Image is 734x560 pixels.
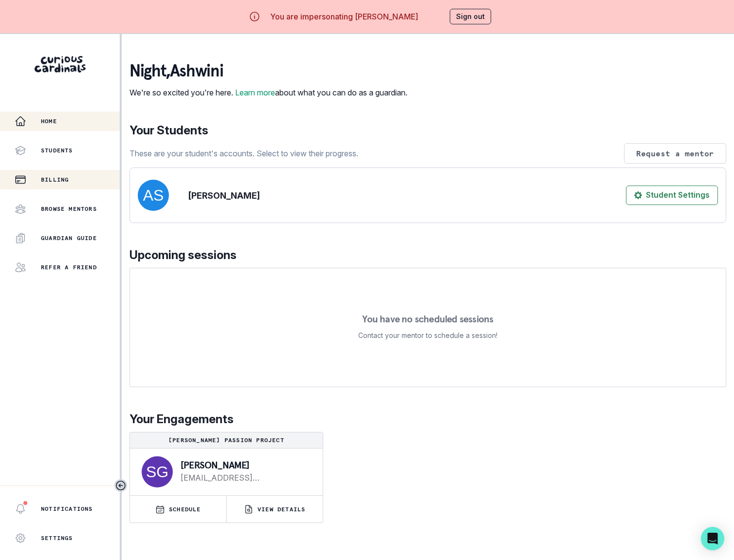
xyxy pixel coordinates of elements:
p: Guardian Guide [41,234,97,242]
img: svg [138,180,169,211]
button: Toggle sidebar [114,479,127,492]
img: Curious Cardinals Logo [35,56,86,73]
p: You have no scheduled sessions [362,314,493,324]
p: [PERSON_NAME] [181,460,307,470]
a: Learn more [235,88,275,97]
p: Contact your mentor to schedule a session! [358,330,497,341]
p: Students [41,147,73,154]
p: Settings [41,534,73,542]
p: Refer a friend [41,263,97,271]
p: Browse Mentors [41,205,97,213]
p: These are your student's accounts. Select to view their progress. [129,148,358,159]
p: SCHEDULE [169,505,201,513]
p: [PERSON_NAME] Passion Project [134,436,319,444]
div: Open Intercom Messenger [701,527,724,550]
p: Your Engagements [129,411,726,428]
p: Home [41,117,57,125]
button: Sign out [450,9,491,24]
a: [EMAIL_ADDRESS][DOMAIN_NAME] [181,472,307,484]
p: We're so excited you're here. about what you can do as a guardian. [129,87,407,98]
p: [PERSON_NAME] [188,189,260,202]
p: Your Students [129,122,726,139]
img: svg [142,456,173,487]
p: Upcoming sessions [129,246,726,264]
p: VIEW DETAILS [257,505,305,513]
p: night , Ashwini [129,61,407,81]
button: Student Settings [626,186,718,205]
p: Notifications [41,505,93,513]
button: Request a mentor [624,143,726,164]
button: VIEW DETAILS [227,496,323,523]
p: You are impersonating [PERSON_NAME] [270,11,418,22]
p: Billing [41,176,69,184]
button: SCHEDULE [130,496,226,523]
